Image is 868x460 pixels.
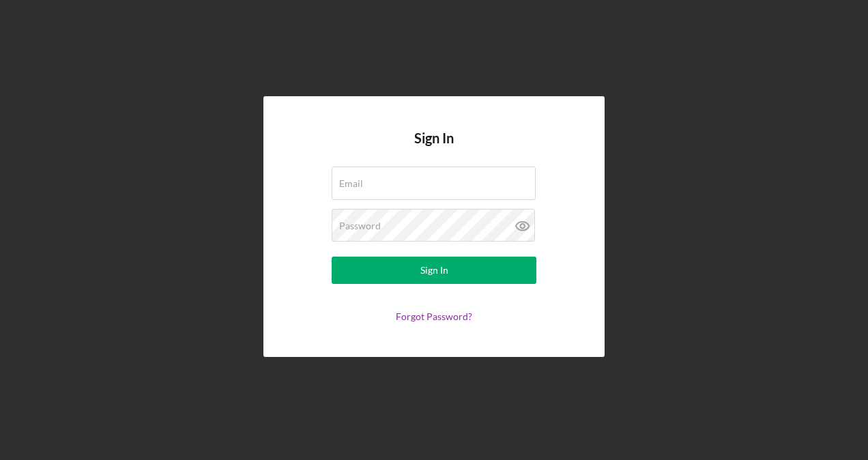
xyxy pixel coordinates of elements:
label: Password [339,220,381,231]
a: Forgot Password? [396,311,472,322]
div: Sign In [420,257,448,284]
button: Sign In [332,257,536,284]
label: Email [339,178,363,189]
h4: Sign In [414,130,454,167]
